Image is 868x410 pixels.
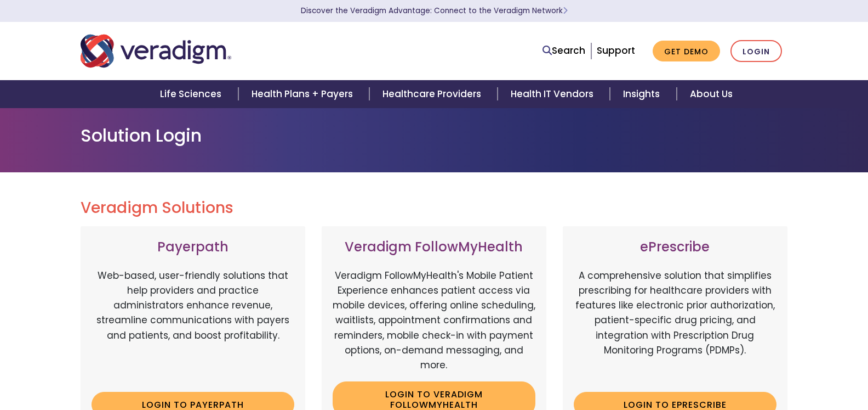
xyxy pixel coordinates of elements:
h1: Solution Login [81,125,787,146]
h3: Veradigm FollowMyHealth [333,239,535,255]
span: Learn More [563,5,568,16]
h3: Payerpath [92,239,294,255]
h2: Veradigm Solutions [81,199,787,217]
a: Login [730,40,782,63]
p: Web-based, user-friendly solutions that help providers and practice administrators enhance revenu... [92,268,294,384]
a: Get Demo [653,41,720,62]
p: Veradigm FollowMyHealth's Mobile Patient Experience enhances patient access via mobile devices, o... [333,268,535,373]
a: Search [542,43,585,58]
a: About Us [677,80,746,108]
a: Support [597,44,635,57]
p: A comprehensive solution that simplifies prescribing for healthcare providers with features like ... [574,268,776,384]
a: Insights [610,80,676,108]
a: Health Plans + Payers [238,80,369,108]
h3: ePrescribe [574,239,776,255]
a: Discover the Veradigm Advantage: Connect to the Veradigm NetworkLearn More [301,5,568,16]
a: Life Sciences [147,80,238,108]
a: Health IT Vendors [498,80,610,108]
img: Veradigm logo [81,33,231,69]
a: Healthcare Providers [369,80,498,108]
